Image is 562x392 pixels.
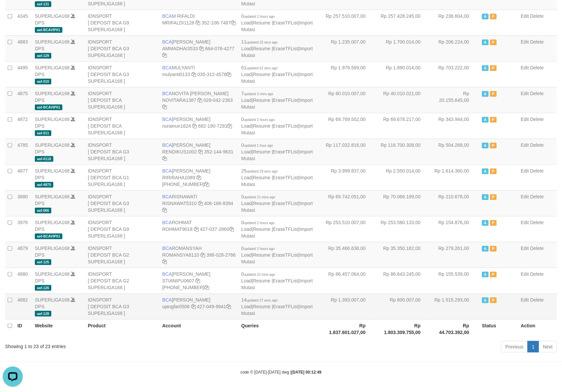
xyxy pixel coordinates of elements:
span: Active [482,272,489,277]
span: Active [482,40,489,45]
a: mulyanti0133 [162,72,190,77]
a: Copy 4270499941 to clipboard [226,304,231,309]
td: DPS [32,268,85,293]
td: 4883 [15,36,32,61]
span: updated 3 mins ago [244,92,273,96]
a: Copy 4062281611 to clipboard [204,182,209,187]
span: 0 [241,142,273,148]
a: Copy STIANIPU0607 to clipboard [196,278,200,283]
td: DPS [32,293,85,319]
a: Resume [253,201,270,206]
td: Rp 1.890.014,00 [376,61,431,87]
a: Copy ROHMAT9018 to clipboard [194,226,199,232]
a: EraseTFList [273,123,298,129]
span: 0 [241,271,275,277]
td: [PERSON_NAME] [PHONE_NUMBER] [160,268,239,293]
span: Active [482,14,489,19]
span: updated 27 secs ago [247,299,278,302]
span: BCA [162,91,172,96]
span: Paused [490,14,497,19]
td: [PERSON_NAME] [PHONE_NUMBER] [160,165,239,190]
a: Import Mutasi [241,72,313,84]
span: 0 [241,220,275,225]
span: Paused [490,65,497,71]
a: AMMADHAI3533 [162,46,198,51]
td: Rp 69.742.051,00 [321,190,376,216]
td: DPS [32,113,85,139]
td: Rp 703.222,00 [431,61,479,87]
span: updated 1 hour ago [244,144,273,147]
a: Edit [521,297,529,303]
a: Edit [521,220,529,225]
span: aaf-011 [35,130,51,136]
a: Copy 4061668394 to clipboard [162,207,167,213]
a: Import Mutasi [241,149,313,161]
a: Copy RENDIKUS1002 to clipboard [198,149,203,154]
a: EraseTFList [273,97,298,103]
td: Rp 117.032.816,00 [321,139,376,165]
span: aaf-BCAVIP01 [35,234,62,239]
span: BCA [162,117,172,122]
span: | | | [241,39,313,58]
a: Resume [253,252,270,258]
td: Rp 210.678,00 [431,190,479,216]
a: Delete [530,65,544,70]
a: Edit [521,142,529,148]
span: aaf-BCAVIP01 [35,105,62,110]
span: BCA [162,13,172,19]
td: Rp 60.010.007,00 [321,87,376,113]
span: Paused [490,143,497,148]
th: ID [15,319,32,338]
td: 4495 [15,61,32,87]
td: Rp 600.007,00 [376,293,431,319]
a: Load [241,97,252,103]
a: Import Mutasi [241,97,313,110]
td: Rp 1.700.014,00 [376,36,431,61]
td: Rp 253.580.133,00 [376,216,431,242]
a: RISNAWAT5310 [162,201,197,206]
a: RENDIKUS1002 [162,149,197,154]
span: aaf-0118 [35,156,53,162]
td: Rp 3.999.837,00 [321,165,376,190]
th: Rp 1.837.601.027,00 [321,319,376,338]
a: Copy AMMADHAI3533 to clipboard [199,46,204,51]
td: Rp 257.510.007,00 [321,10,376,36]
span: updated 2 hours ago [244,247,275,251]
span: | | | [241,271,313,290]
span: updated 2 hours ago [244,221,275,225]
a: Delete [530,117,544,122]
a: SUPERLIGA168 [35,142,70,148]
span: updated 2 hours ago [244,15,275,18]
td: IDNSPORT [ DEPOSIT BCA G3 SUPERLIGA168 ] [85,36,160,61]
span: Active [482,194,489,200]
a: SUPERLIGA168 [35,168,70,174]
a: Copy MRIFALDI1128 to clipboard [196,20,200,25]
a: Copy RIRIRAHA1089 to clipboard [196,175,201,180]
span: Paused [490,194,497,200]
td: Rp 1.614.360,00 [431,165,479,190]
td: Rp 69.678.217,00 [376,113,431,139]
td: 3680 [15,190,32,216]
a: Delete [530,271,544,277]
td: Rp 86.457.064,00 [321,268,376,293]
a: Copy 0353124576 to clipboard [227,72,231,77]
a: Copy 6640764277 to clipboard [162,53,167,58]
a: EraseTFList [273,149,298,154]
td: NOVITA [PERSON_NAME] 028-042-2363 [160,87,239,113]
span: | | | [241,220,313,239]
td: IDNSPORT [ DEPOSIT BCA G3 SUPERLIGA168 ] [85,190,160,216]
span: updated 22 mins ago [244,273,275,276]
td: IDNSPORT [ DEPOSIT BCA G2 SUPERLIGA168 ] [85,268,160,293]
a: Delete [530,246,544,251]
span: BCA [162,39,172,45]
span: | | | [241,65,313,84]
span: aaf-128 [35,311,51,317]
span: Paused [490,117,497,123]
td: DPS [32,139,85,165]
span: aaf-066 [35,208,51,213]
a: Load [241,252,252,258]
a: Resume [253,46,270,51]
span: Active [482,65,489,71]
a: SUPERLIGA168 [35,194,70,199]
span: Paused [490,246,497,252]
